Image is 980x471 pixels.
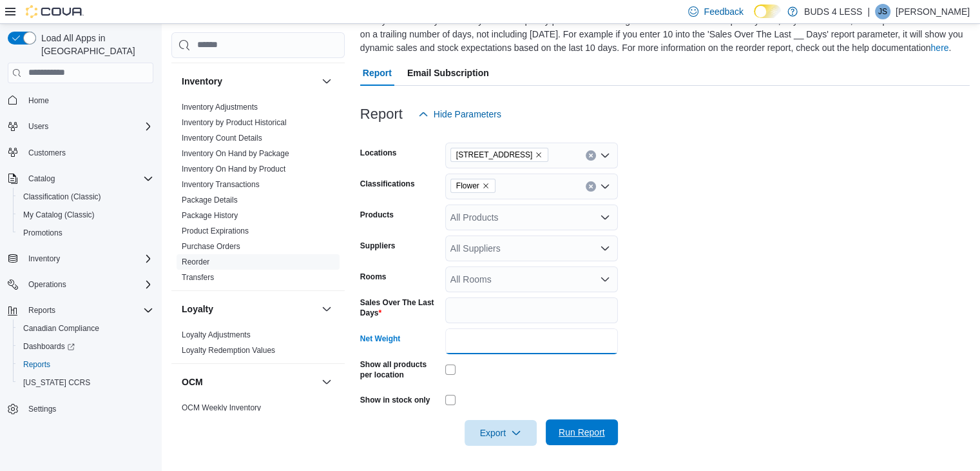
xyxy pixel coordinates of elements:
[3,91,159,110] button: Home
[3,250,159,268] button: Inventory
[13,206,159,224] button: My Catalog (Classic)
[182,102,258,112] span: Inventory Adjustments
[13,319,159,337] button: Canadian Compliance
[182,273,214,282] a: Transfers
[182,195,238,205] a: Package Details
[26,5,84,18] img: Cova
[182,210,238,221] span: Package History
[18,375,95,390] a: [US_STATE] CCRS
[18,321,153,336] span: Canadian Compliance
[586,181,596,192] button: Clear input
[171,99,345,290] div: Inventory
[182,257,209,266] a: Reorder
[472,420,529,446] span: Export
[754,5,781,18] input: Dark Mode
[23,192,101,202] span: Classification (Classic)
[18,321,104,336] a: Canadian Compliance
[182,75,316,88] button: Inventory
[319,74,334,89] button: Inventory
[482,182,490,190] button: Remove Flower from selection in this group
[182,257,209,267] span: Reorder
[23,377,90,388] span: [US_STATE] CCRS
[360,272,387,282] label: Rooms
[182,117,287,128] span: Inventory by Product Historical
[18,225,68,241] a: Promotions
[18,225,153,241] span: Promotions
[182,330,251,340] span: Loyalty Adjustments
[182,133,262,143] span: Inventory Count Details
[360,210,394,220] label: Products
[182,242,240,251] a: Purchase Orders
[600,181,610,192] button: Open list of options
[450,179,495,193] span: Flower
[23,119,153,134] span: Users
[182,75,222,88] h3: Inventory
[182,164,285,174] span: Inventory On Hand by Product
[600,212,610,223] button: Open list of options
[360,297,440,318] label: Sales Over The Last Days
[875,4,890,19] div: Jon Stephan
[413,101,506,127] button: Hide Parameters
[930,43,948,53] a: here
[182,303,316,316] button: Loyalty
[3,117,159,135] button: Users
[319,374,334,390] button: OCM
[23,228,62,238] span: Promotions
[182,272,214,283] span: Transfers
[23,303,153,318] span: Reports
[18,189,153,205] span: Classification (Classic)
[360,359,440,380] label: Show all products per location
[23,401,61,417] a: Settings
[182,346,275,355] a: Loyalty Redemption Values
[465,420,537,446] button: Export
[363,60,392,86] span: Report
[28,254,60,264] span: Inventory
[182,330,251,339] a: Loyalty Adjustments
[23,119,53,134] button: Users
[13,374,159,392] button: [US_STATE] CCRS
[319,301,334,317] button: Loyalty
[18,375,153,390] span: Washington CCRS
[13,337,159,356] a: Dashboards
[456,148,533,161] span: [STREET_ADDRESS]
[600,150,610,161] button: Open list of options
[182,345,275,356] span: Loyalty Redemption Values
[182,303,213,316] h3: Loyalty
[23,145,153,161] span: Customers
[559,426,605,439] span: Run Report
[182,179,260,190] span: Inventory Transactions
[13,188,159,206] button: Classification (Classic)
[171,327,345,363] div: Loyalty
[36,32,153,57] span: Load All Apps in [GEOGRAPHIC_DATA]
[182,403,261,412] a: OCM Weekly Inventory
[182,226,249,236] span: Product Expirations
[18,339,153,354] span: Dashboards
[182,103,258,112] a: Inventory Adjustments
[28,95,49,106] span: Home
[28,148,66,158] span: Customers
[23,341,75,352] span: Dashboards
[28,174,55,184] span: Catalog
[23,323,99,334] span: Canadian Compliance
[360,148,397,158] label: Locations
[456,179,479,192] span: Flower
[28,279,66,290] span: Operations
[18,357,153,372] span: Reports
[23,92,153,108] span: Home
[28,305,55,316] span: Reports
[171,400,345,421] div: OCM
[23,171,153,186] span: Catalog
[586,150,596,161] button: Clear input
[3,170,159,188] button: Catalog
[600,243,610,254] button: Open list of options
[360,395,430,405] label: Show in stock only
[896,4,970,19] p: [PERSON_NAME]
[13,356,159,374] button: Reports
[18,207,153,223] span: My Catalog (Classic)
[23,277,72,292] button: Operations
[804,4,862,19] p: BUDS 4 LESS
[23,251,65,266] button: Inventory
[13,224,159,242] button: Promotions
[182,376,316,388] button: OCM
